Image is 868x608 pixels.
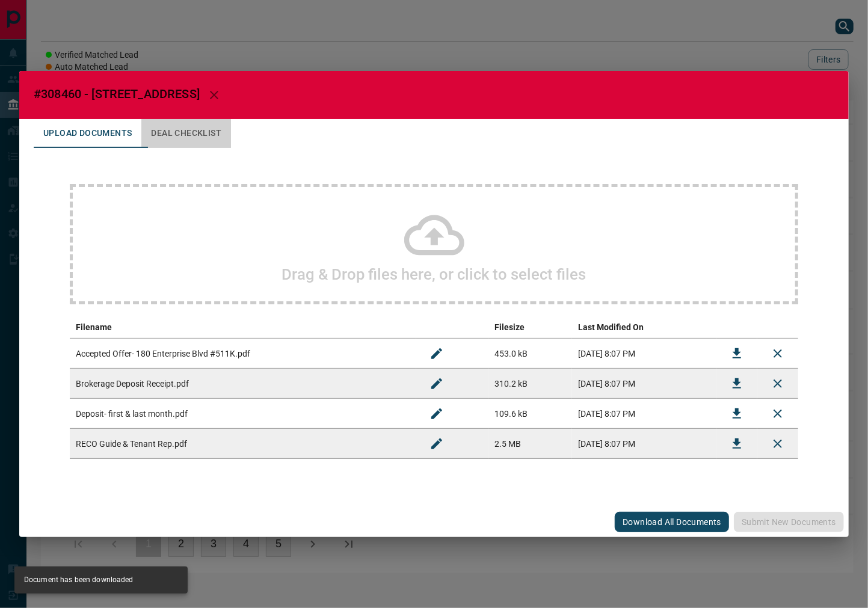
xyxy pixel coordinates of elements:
[572,369,716,399] td: [DATE] 8:07 PM
[70,399,416,429] td: Deposit- first & last month.pdf
[572,316,716,339] th: Last Modified On
[572,399,716,429] td: [DATE] 8:07 PM
[282,265,586,283] h2: Drag & Drop files here, or click to select files
[572,429,716,459] td: [DATE] 8:07 PM
[722,399,751,428] button: Download
[488,339,572,369] td: 453.0 kB
[757,316,798,339] th: delete file action column
[488,429,572,459] td: 2.5 MB
[34,87,200,101] span: #308460 - [STREET_ADDRESS]
[488,399,572,429] td: 109.6 kB
[716,316,757,339] th: download action column
[70,316,416,339] th: Filename
[422,399,451,428] button: Rename
[70,369,416,399] td: Brokerage Deposit Receipt.pdf
[615,512,729,532] button: Download All Documents
[422,429,451,458] button: Rename
[763,429,792,458] button: Remove File
[70,184,798,304] div: Drag & Drop files here, or click to select files
[763,339,792,368] button: Remove File
[34,119,141,148] button: Upload Documents
[488,316,572,339] th: Filesize
[70,339,416,369] td: Accepted Offer- 180 Enterprise Blvd #511K.pdf
[416,316,488,339] th: edit column
[722,369,751,398] button: Download
[24,570,134,590] div: Document has been downloaded
[722,339,751,368] button: Download
[422,369,451,398] button: Rename
[763,369,792,398] button: Remove File
[422,339,451,368] button: Rename
[488,369,572,399] td: 310.2 kB
[70,429,416,459] td: RECO Guide & Tenant Rep.pdf
[722,429,751,458] button: Download
[572,339,716,369] td: [DATE] 8:07 PM
[141,119,231,148] button: Deal Checklist
[763,399,792,428] button: Remove File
